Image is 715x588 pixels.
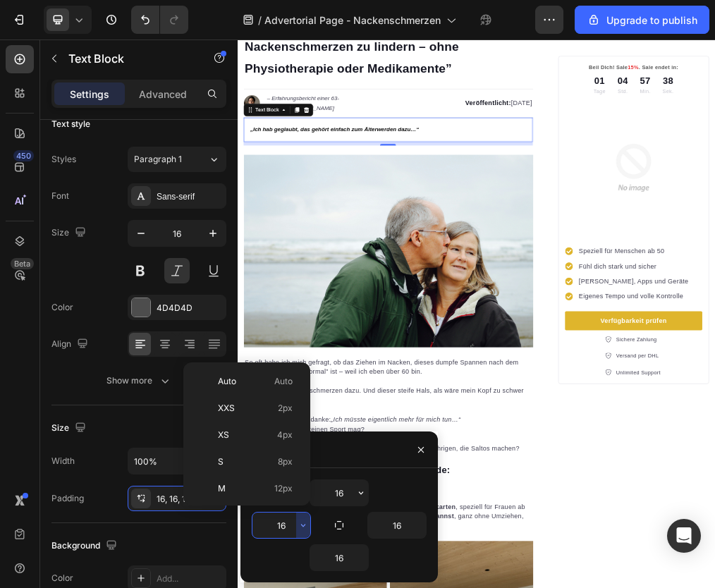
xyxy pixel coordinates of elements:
[70,87,109,102] p: Settings
[157,572,223,585] div: Add...
[218,402,235,415] span: XXS
[218,429,229,441] span: XS
[310,545,368,570] input: Auto
[631,84,652,98] p: Tage
[13,150,34,161] div: 450
[218,455,224,468] span: S
[157,493,197,506] div: 16, 16, 16, 16
[238,104,521,121] p: [DATE]
[252,513,310,538] input: Auto
[128,448,226,474] input: Auto
[368,513,426,538] input: Auto
[51,419,89,438] div: Size
[51,335,91,354] div: Align
[575,6,709,34] button: Upgrade to publish
[11,137,523,180] div: Rich Text Editor. Editing area: main
[51,97,179,126] i: – Erfahrungsbericht einer 63-jährigen [PERSON_NAME]
[128,147,226,172] button: Paragraph 1
[131,6,188,34] div: Undo/Redo
[274,482,293,495] span: 12px
[587,13,697,27] div: Upgrade to publish
[237,102,522,122] div: Rich Text Editor. Editing area: main
[157,302,223,314] div: 4D4D4D
[134,153,182,166] span: Paragraph 1
[667,519,701,553] div: Open Intercom Messenger
[51,572,73,584] div: Color
[51,301,73,314] div: Color
[278,402,293,415] span: 2px
[51,153,76,166] div: Styles
[264,13,441,27] span: Advertorial Page - Nackenschmerzen
[218,375,236,388] span: Auto
[51,190,69,202] div: Font
[238,39,715,588] iframe: Design area
[11,204,523,544] img: gempages_573531056242689092-04603d49-a43f-48af-ae9d-caf9ec77de81.jpg
[51,492,84,505] div: Padding
[51,455,75,467] div: Width
[673,60,692,85] div: 04
[28,118,76,130] div: Text Block
[310,480,368,506] input: Auto
[11,98,39,126] img: 495611768014373769-1d8ab5cd-34d1-43cc-ab47-08c6e231f190.png
[51,537,120,556] div: Background
[274,375,293,388] span: Auto
[692,43,711,54] span: 15%
[11,258,34,269] div: Beta
[157,190,223,203] div: Sans-serif
[50,93,214,131] div: Rich Text Editor. Editing area: main
[139,87,187,102] p: Advanced
[403,106,484,118] strong: Veröffentlicht:
[22,153,321,164] strong: „Ich hab geglaubt, das gehört einfach zum Älterwerden dazu…“
[631,60,652,85] div: 01
[673,84,692,98] p: Std.
[51,223,89,243] div: Size
[218,482,226,495] span: M
[51,368,226,393] button: Show more
[258,13,262,27] span: /
[106,374,172,388] div: Show more
[68,50,188,67] p: Text Block
[277,429,293,441] span: 4px
[278,455,293,468] span: 8px
[51,118,90,130] div: Text style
